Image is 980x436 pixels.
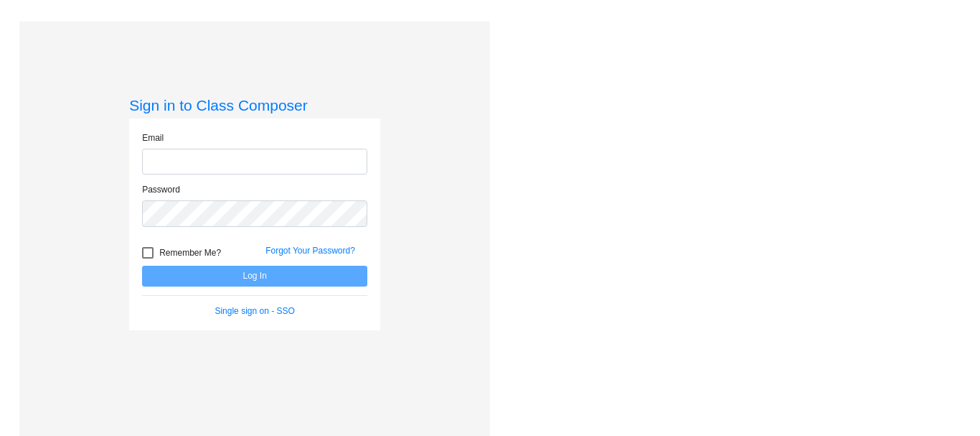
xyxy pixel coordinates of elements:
span: Remember Me? [159,244,221,261]
h3: Sign in to Class Composer [129,96,380,114]
label: Password [142,183,180,196]
a: Single sign on - SSO [215,306,294,316]
a: Forgot Your Password? [265,246,355,256]
label: Email [142,131,164,144]
button: Log In [142,266,367,287]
